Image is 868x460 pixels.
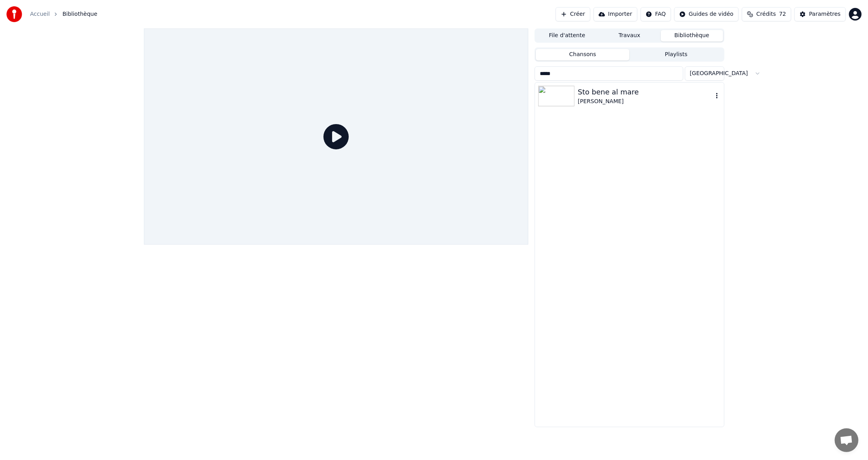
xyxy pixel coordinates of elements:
button: File d'attente [536,30,598,41]
button: Guides de vidéo [674,7,739,21]
div: Sto bene al mare [578,87,713,98]
button: Chansons [536,49,630,60]
span: 72 [779,10,786,18]
div: Paramètres [809,10,841,18]
button: Importer [594,7,637,21]
img: youka [6,6,22,22]
button: Créer [556,7,590,21]
button: Travaux [598,30,661,41]
a: Accueil [30,10,50,18]
button: FAQ [641,7,671,21]
span: Crédits [756,10,776,18]
button: Playlists [630,49,723,60]
button: Paramètres [794,7,846,21]
span: Bibliothèque [62,10,97,18]
div: [PERSON_NAME] [578,98,713,106]
span: [GEOGRAPHIC_DATA] [690,70,748,77]
button: Bibliothèque [661,30,723,41]
button: Crédits72 [742,7,791,21]
a: Ouvrir le chat [835,428,859,452]
nav: breadcrumb [30,10,97,18]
